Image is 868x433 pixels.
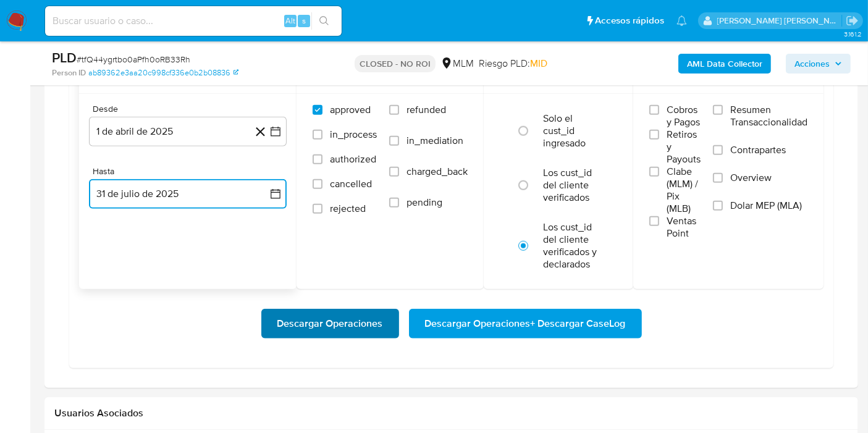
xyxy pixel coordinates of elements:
a: Salir [846,14,859,27]
span: Acciones [794,54,830,74]
input: Buscar usuario o caso... [45,13,342,29]
b: AML Data Collector [687,54,762,74]
button: search-icon [311,12,337,30]
p: carlos.obholz@mercadolibre.com [717,15,842,27]
p: CLOSED - NO ROI [355,55,436,72]
a: Notificaciones [676,15,687,26]
h2: Usuarios Asociados [54,407,848,419]
span: MID [530,56,547,70]
a: ab89362e3aa20c998cf336e0b2b08836 [88,67,238,78]
span: Alt [285,15,295,27]
span: Riesgo PLD: [479,57,547,70]
button: AML Data Collector [678,54,771,74]
span: Accesos rápidos [595,14,664,27]
b: PLD [52,48,77,67]
div: MLM [440,57,474,70]
span: s [302,15,306,27]
span: # tfQ44ygrtbo0aPfh0oRB33Rh [77,53,190,65]
b: Person ID [52,67,86,78]
span: 3.161.2 [844,29,862,39]
button: Acciones [786,54,851,74]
